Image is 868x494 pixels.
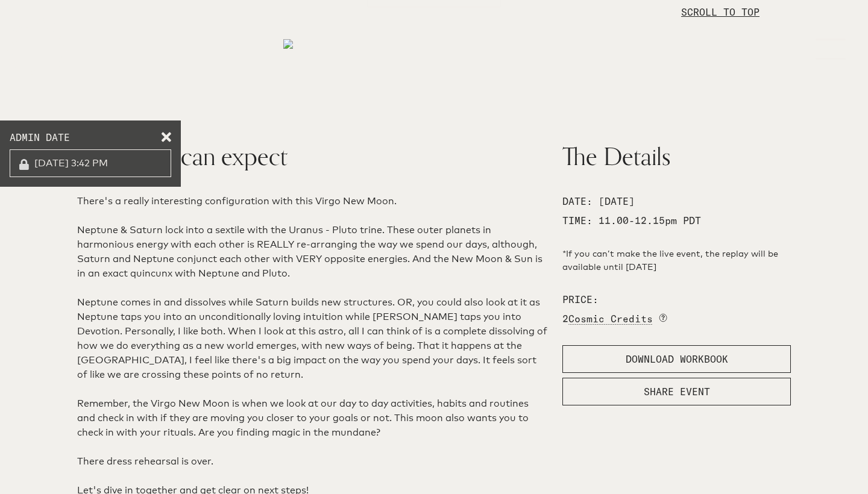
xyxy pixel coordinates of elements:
span: Cosmic Credits [568,313,653,325]
button: SHARE EVENT [562,378,791,405]
p: There's a really interesting configuration with this Virgo New Moon. [77,194,548,208]
p: Remember, the Virgo New Moon is when we look at our day to day activities, habits and routines an... [77,396,548,440]
p: *If you can’t make the live event, the replay will be available until [DATE] [562,247,791,273]
p: Neptune & Saturn lock into a sextile with the Uranus - Pluto trine. These outer planets in harmon... [77,223,548,281]
p: DATE: [DATE] [562,194,791,208]
button: DOWNLOAD WORKBOOK [562,345,791,373]
p: Neptune comes in and dissolves while Saturn builds new structures. OR, you could also look at it ... [77,295,548,382]
span: SHARE EVENT [644,384,710,399]
p: PRICE: [562,292,791,307]
h2: What you can expect [77,139,548,175]
p: SCROLL TO TOP [681,5,759,19]
label: ADMIN DATE [10,130,171,145]
p: TIME: 11.00-12.15pm PDT [562,213,791,228]
span: DOWNLOAD WORKBOOK [626,352,728,366]
img: medias%2F5nJ7g2WCQ9gNqMTpMDvV [283,39,293,49]
p: There dress rehearsal is over. [77,454,548,469]
h2: The Details [562,139,791,175]
p: 2 [562,311,791,326]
